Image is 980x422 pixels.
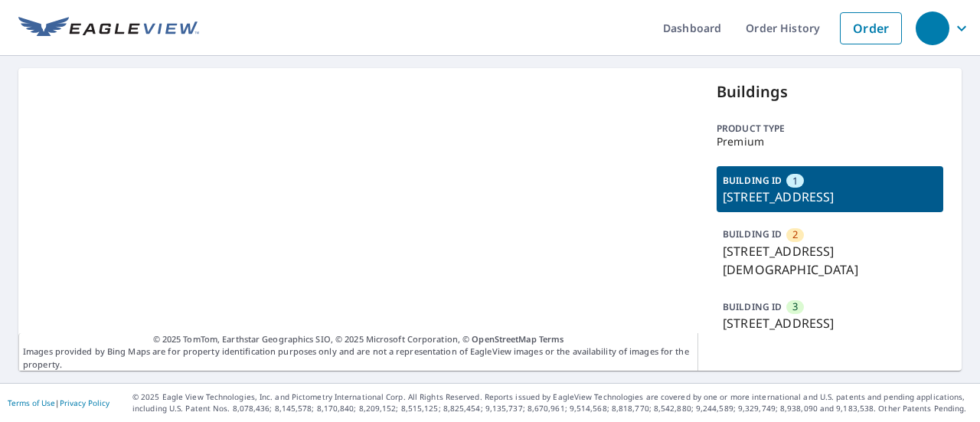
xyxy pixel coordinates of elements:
[723,242,937,279] p: [STREET_ADDRESS][DEMOGRAPHIC_DATA]
[472,333,536,345] a: OpenStreetMap
[840,12,902,44] a: Order
[792,227,798,242] span: 2
[723,227,782,240] p: BUILDING ID
[723,314,937,332] p: [STREET_ADDRESS]
[132,391,972,414] p: © 2025 Eagle View Technologies, Inc. and Pictometry International Corp. All Rights Reserved. Repo...
[18,333,698,371] p: Images provided by Bing Maps are for property identification purposes only and are not a represen...
[153,333,564,346] span: © 2025 TomTom, Earthstar Geographics SIO, © 2025 Microsoft Corporation, ©
[792,174,798,188] span: 1
[717,136,943,148] p: Premium
[717,122,943,136] p: Product type
[539,333,564,345] a: Terms
[717,80,943,103] p: Buildings
[723,300,782,313] p: BUILDING ID
[792,299,798,314] span: 3
[18,17,199,40] img: EV Logo
[723,188,937,206] p: [STREET_ADDRESS]
[8,397,55,408] a: Terms of Use
[60,397,109,408] a: Privacy Policy
[8,398,109,407] p: |
[723,174,782,187] p: BUILDING ID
